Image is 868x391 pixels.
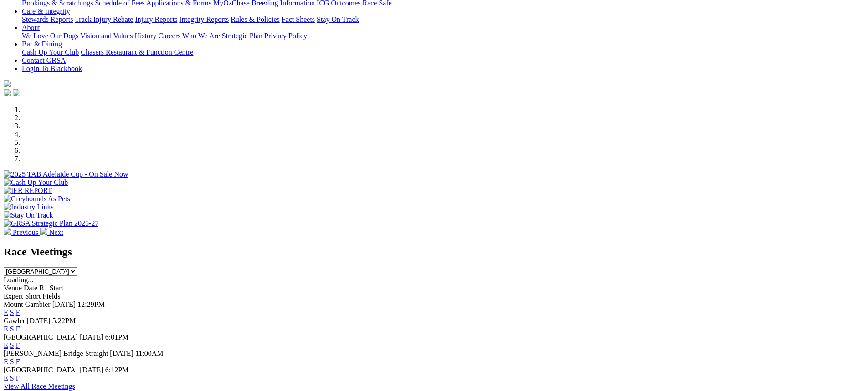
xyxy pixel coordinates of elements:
[158,32,180,40] a: Careers
[22,15,73,23] a: Stewards Reports
[134,32,156,40] a: History
[80,333,103,341] span: [DATE]
[22,56,66,64] a: Contact GRSA
[22,48,79,56] a: Cash Up Your Club
[52,300,76,308] span: [DATE]
[4,284,22,292] span: Venue
[39,284,63,292] span: R1 Start
[22,15,864,24] div: Care & Integrity
[81,48,193,56] a: Chasers Restaurant & Function Centre
[4,341,8,349] a: E
[317,15,359,23] a: Stay On Track
[4,366,78,374] span: [GEOGRAPHIC_DATA]
[13,229,38,236] span: Previous
[4,187,52,195] img: IER REPORT
[264,32,307,40] a: Privacy Policy
[22,32,78,40] a: We Love Our Dogs
[4,195,70,203] img: Greyhounds As Pets
[4,300,51,308] span: Mount Gambier
[16,325,20,333] a: F
[22,48,864,56] div: Bar & Dining
[4,80,11,87] img: logo-grsa-white.png
[80,32,133,40] a: Vision and Values
[22,40,62,48] a: Bar & Dining
[4,203,54,211] img: Industry Links
[4,350,108,357] span: [PERSON_NAME] Bridge Straight
[4,170,128,178] img: 2025 TAB Adelaide Cup - On Sale Now
[135,15,177,23] a: Injury Reports
[179,15,229,23] a: Integrity Reports
[75,15,133,23] a: Track Injury Rebate
[10,374,14,382] a: S
[80,366,103,374] span: [DATE]
[4,292,23,300] span: Expert
[24,284,37,292] span: Date
[282,15,315,23] a: Fact Sheets
[222,32,262,40] a: Strategic Plan
[4,276,33,284] span: Loading...
[4,178,68,187] img: Cash Up Your Club
[16,358,20,366] a: F
[105,333,129,341] span: 6:01PM
[16,374,20,382] a: F
[182,32,220,40] a: Who We Are
[16,341,20,349] a: F
[4,382,75,390] a: View All Race Meetings
[4,228,11,235] img: chevron-left-pager-white.svg
[25,292,41,300] span: Short
[105,366,129,374] span: 6:12PM
[49,229,63,236] span: Next
[4,358,8,366] a: E
[22,7,70,15] a: Care & Integrity
[110,350,134,357] span: [DATE]
[4,325,8,333] a: E
[4,309,8,316] a: E
[10,309,14,316] a: S
[10,325,14,333] a: S
[22,32,864,40] div: About
[4,374,8,382] a: E
[4,246,864,258] h2: Race Meetings
[27,317,51,325] span: [DATE]
[4,333,78,341] span: [GEOGRAPHIC_DATA]
[135,350,164,357] span: 11:00AM
[4,219,98,228] img: GRSA Strategic Plan 2025-27
[22,24,40,31] a: About
[40,228,47,235] img: chevron-right-pager-white.svg
[10,358,14,366] a: S
[22,65,82,72] a: Login To Blackbook
[77,300,105,308] span: 12:29PM
[10,341,14,349] a: S
[4,229,40,236] a: Previous
[13,89,20,96] img: twitter.svg
[4,89,11,96] img: facebook.svg
[40,229,63,236] a: Next
[52,317,76,325] span: 5:22PM
[4,211,53,219] img: Stay On Track
[16,309,20,316] a: F
[231,15,280,23] a: Rules & Policies
[4,317,25,325] span: Gawler
[42,292,60,300] span: Fields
